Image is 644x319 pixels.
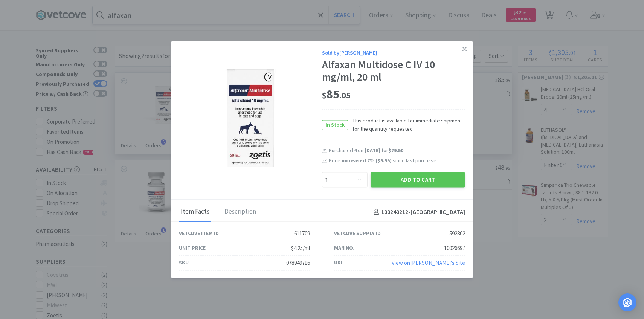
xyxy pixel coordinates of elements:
div: 592802 [449,229,465,238]
span: . 05 [339,90,351,101]
span: This product is available for immediate shipment for the quantity requested [348,116,465,133]
div: $4.25/ml [291,244,310,253]
button: Add to Cart [371,172,465,188]
div: URL [334,259,343,267]
div: Vetcove Supply ID [334,229,381,238]
div: SKU [179,259,189,267]
div: Item Facts [179,203,211,222]
span: In Stock [322,120,348,130]
div: Unit Price [179,244,206,252]
span: [DATE] [365,147,380,154]
h4: 100240212 - [GEOGRAPHIC_DATA] [371,208,465,217]
div: Vetcove Item ID [179,229,219,238]
div: Price since last purchase [329,156,465,165]
div: 078949716 [286,258,310,267]
span: 4 [354,147,357,154]
div: 10026697 [444,244,465,253]
div: Description [223,203,258,222]
span: $5.55 [377,157,390,164]
img: 34d786ba71bb4bf38f44f2085eb2dab4_592802.jpeg [201,69,299,167]
span: increased 7 % ( ) [342,157,392,164]
a: View on[PERSON_NAME]'s Site [392,259,465,266]
div: Purchased on for [329,147,465,155]
div: Alfaxan Multidose C IV 10 mg/ml, 20 ml [322,58,465,84]
div: Sold by [PERSON_NAME] [322,49,465,57]
div: Man No. [334,244,354,252]
span: 85 [322,87,351,102]
div: Open Intercom Messenger [618,293,636,311]
div: 611709 [294,229,310,238]
span: $ [322,90,327,101]
span: $79.50 [388,147,403,154]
